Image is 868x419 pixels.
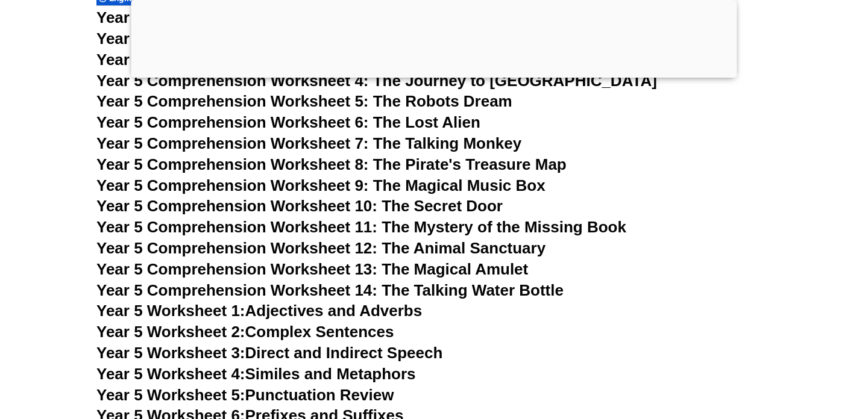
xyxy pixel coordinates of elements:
iframe: Chat Widget [662,283,868,419]
span: Year 5 Worksheet 3: [96,344,245,362]
a: Year 5 Comprehension Worksheet 12: The Animal Sanctuary [96,239,546,257]
a: Year 5 Comprehension Worksheet 5: The Robots Dream [96,92,512,110]
span: Year 5 Worksheet 2: [96,323,245,341]
a: Year 5 Worksheet 3:Direct and Indirect Speech [96,344,442,362]
a: Year 5 Comprehension Worksheet 1: The Magical Bookstore [96,8,544,26]
a: Year 5 Comprehension Worksheet 4: The Journey to [GEOGRAPHIC_DATA] [96,72,657,90]
a: Year 5 Comprehension Worksheet 6: The Lost Alien [96,113,480,131]
a: Year 5 Worksheet 5:Punctuation Review [96,386,394,404]
a: Year 5 Comprehension Worksheet 7: The Talking Monkey [96,134,521,152]
a: Year 5 Comprehension Worksheet 9: The Magical Music Box [96,176,546,194]
a: Year 5 Comprehension Worksheet 11: The Mystery of the Missing Book [96,218,626,236]
a: Year 5 Comprehension Worksheet 14: The Talking Water Bottle [96,281,564,299]
a: Year 5 Comprehension Worksheet 8: The Pirate's Treasure Map [96,155,567,173]
span: Year 5 Worksheet 4: [96,365,245,383]
a: Year 5 Worksheet 2:Complex Sentences [96,323,394,341]
a: Year 5 Comprehension Worksheet 2: The Animal Detective [96,29,531,48]
a: Year 5 Comprehension Worksheet 10: The Secret Door [96,197,503,215]
a: Year 5 Worksheet 4:Similes and Metaphors [96,365,416,383]
a: Year 5 Comprehension Worksheet 13: The Magical Amulet [96,260,528,278]
a: Year 5 Comprehension Worksheet 3: The Time Capsule [96,51,507,69]
span: Year 5 Worksheet 1: [96,302,245,320]
a: Year 5 Worksheet 1:Adjectives and Adverbs [96,302,422,320]
span: Year 5 Worksheet 5: [96,386,245,404]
